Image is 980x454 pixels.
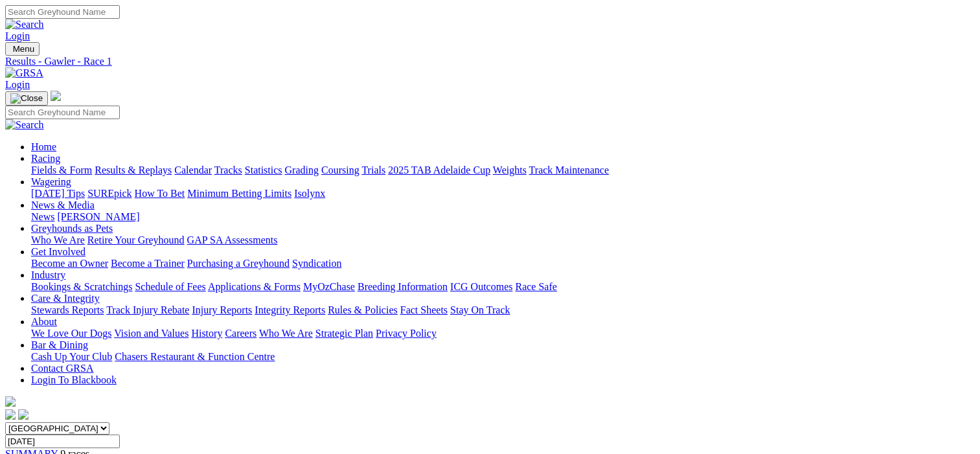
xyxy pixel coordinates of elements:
[31,258,108,269] a: Become an Owner
[31,258,975,269] div: Get Involved
[259,328,313,339] a: Who We Are
[5,409,16,420] img: facebook.svg
[31,363,93,374] a: Contact GRSA
[255,304,325,315] a: Integrity Reports
[18,409,28,420] img: twitter.svg
[31,351,112,362] a: Cash Up Your Club
[5,396,16,407] img: logo-grsa-white.png
[31,293,100,304] a: Care & Integrity
[450,281,512,292] a: ICG Outcomes
[5,19,44,30] img: Search
[31,153,60,164] a: Racing
[31,234,975,246] div: Greyhounds as Pets
[57,211,139,222] a: [PERSON_NAME]
[529,165,609,176] a: Track Maintenance
[388,165,490,176] a: 2025 TAB Adelaide Cup
[13,44,34,54] span: Menu
[208,281,301,292] a: Applications & Forms
[174,165,212,176] a: Calendar
[135,281,205,292] a: Schedule of Fees
[31,188,85,199] a: [DATE] Tips
[31,188,975,199] div: Wagering
[493,165,527,176] a: Weights
[225,328,256,339] a: Careers
[303,281,355,292] a: MyOzChase
[95,165,172,176] a: Results & Replays
[285,165,319,176] a: Grading
[187,258,290,269] a: Purchasing a Greyhound
[31,351,975,363] div: Bar & Dining
[31,211,975,223] div: News & Media
[376,328,437,339] a: Privacy Policy
[31,328,111,339] a: We Love Our Dogs
[292,258,341,269] a: Syndication
[5,42,40,56] button: Toggle navigation
[87,234,185,245] a: Retire Your Greyhound
[10,93,43,104] img: Close
[192,304,252,315] a: Injury Reports
[450,304,510,315] a: Stay On Track
[358,281,448,292] a: Breeding Information
[31,199,95,210] a: News & Media
[31,234,85,245] a: Who We Are
[111,258,185,269] a: Become a Trainer
[31,304,104,315] a: Stewards Reports
[31,223,113,234] a: Greyhounds as Pets
[187,188,291,199] a: Minimum Betting Limits
[187,234,278,245] a: GAP SA Assessments
[135,188,185,199] a: How To Bet
[315,328,373,339] a: Strategic Plan
[328,304,398,315] a: Rules & Policies
[5,30,30,41] a: Login
[31,165,92,176] a: Fields & Form
[361,165,385,176] a: Trials
[51,91,61,101] img: logo-grsa-white.png
[31,176,71,187] a: Wagering
[31,316,57,327] a: About
[191,328,222,339] a: History
[214,165,242,176] a: Tracks
[31,281,132,292] a: Bookings & Scratchings
[5,67,43,79] img: GRSA
[5,119,44,131] img: Search
[87,188,131,199] a: SUREpick
[31,246,85,257] a: Get Involved
[31,339,88,350] a: Bar & Dining
[5,91,48,106] button: Toggle navigation
[31,328,975,339] div: About
[31,269,65,280] a: Industry
[5,106,120,119] input: Search
[31,281,975,293] div: Industry
[294,188,325,199] a: Isolynx
[106,304,189,315] a: Track Injury Rebate
[31,165,975,176] div: Racing
[5,5,120,19] input: Search
[5,79,30,90] a: Login
[114,328,188,339] a: Vision and Values
[31,141,56,152] a: Home
[515,281,556,292] a: Race Safe
[5,435,120,448] input: Select date
[31,211,54,222] a: News
[5,56,975,67] a: Results - Gawler - Race 1
[400,304,448,315] a: Fact Sheets
[245,165,282,176] a: Statistics
[321,165,359,176] a: Coursing
[31,374,117,385] a: Login To Blackbook
[115,351,275,362] a: Chasers Restaurant & Function Centre
[31,304,975,316] div: Care & Integrity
